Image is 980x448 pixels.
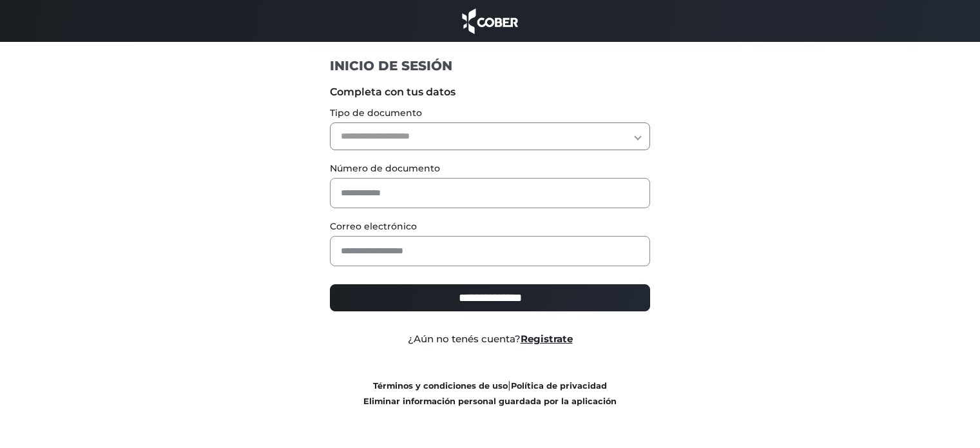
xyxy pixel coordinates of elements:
[330,57,650,74] h1: INICIO DE SESIÓN
[330,162,650,175] label: Número de documento
[320,332,660,347] div: ¿Aún no tenés cuenta?
[330,84,650,100] label: Completa con tus datos
[330,106,650,120] label: Tipo de documento
[511,381,607,391] a: Política de privacidad
[330,220,650,233] label: Correo electrónico
[521,333,573,345] a: Registrate
[363,396,617,406] a: Eliminar información personal guardada por la aplicación
[373,381,508,391] a: Términos y condiciones de uso
[459,6,522,35] img: cober_marca.png
[320,378,660,409] div: |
